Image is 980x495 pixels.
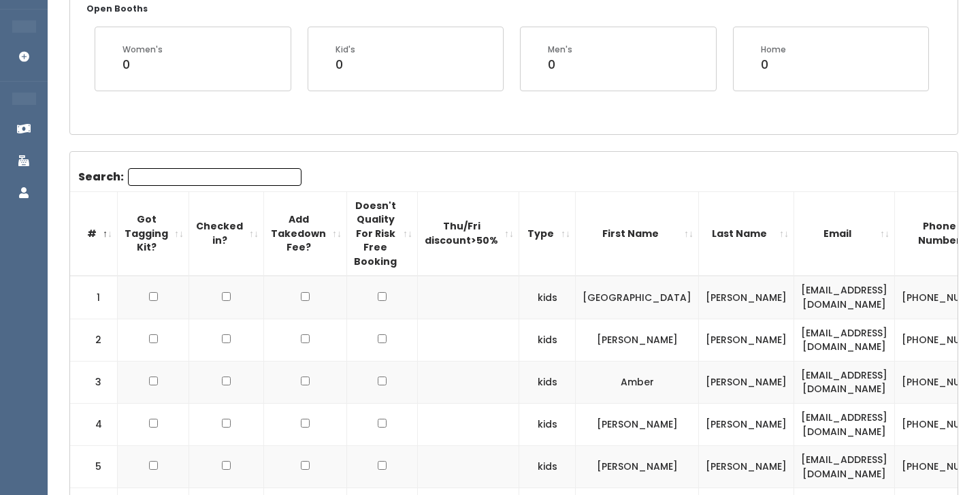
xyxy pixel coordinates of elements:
td: [PERSON_NAME] [699,403,794,445]
th: Got Tagging Kit?: activate to sort column ascending [118,191,189,276]
td: Amber [576,361,699,403]
td: [EMAIL_ADDRESS][DOMAIN_NAME] [794,446,895,488]
td: [EMAIL_ADDRESS][DOMAIN_NAME] [794,361,895,403]
td: [PERSON_NAME] [699,276,794,319]
input: Search: [128,168,301,186]
td: [PERSON_NAME] [576,319,699,361]
div: Men's [548,44,572,56]
th: First Name: activate to sort column ascending [576,191,699,276]
div: 0 [336,56,355,74]
small: Open Booths [86,3,148,14]
td: [GEOGRAPHIC_DATA] [576,276,699,319]
td: kids [519,361,576,403]
td: [PERSON_NAME] [699,446,794,488]
td: [PERSON_NAME] [576,403,699,445]
td: [EMAIL_ADDRESS][DOMAIN_NAME] [794,276,895,319]
div: 0 [548,56,572,74]
td: [EMAIL_ADDRESS][DOMAIN_NAME] [794,319,895,361]
td: [PERSON_NAME] [576,446,699,488]
div: Kid's [336,44,355,56]
td: [PERSON_NAME] [699,361,794,403]
td: kids [519,276,576,319]
th: Thu/Fri discount&gt;50%: activate to sort column ascending [418,191,519,276]
div: Home [761,44,786,56]
td: 3 [70,361,118,403]
th: Email: activate to sort column ascending [794,191,895,276]
td: kids [519,446,576,488]
div: Women's [122,44,163,56]
label: Search: [78,168,301,186]
td: [EMAIL_ADDRESS][DOMAIN_NAME] [794,403,895,445]
th: Checked in?: activate to sort column ascending [189,191,264,276]
th: Type: activate to sort column ascending [519,191,576,276]
td: 2 [70,319,118,361]
td: 5 [70,446,118,488]
th: Last Name: activate to sort column ascending [699,191,794,276]
th: Doesn't Quality For Risk Free Booking : activate to sort column ascending [347,191,418,276]
td: kids [519,403,576,445]
td: kids [519,319,576,361]
td: [PERSON_NAME] [699,319,794,361]
th: Add Takedown Fee?: activate to sort column ascending [264,191,347,276]
div: 0 [761,56,786,74]
th: #: activate to sort column descending [70,191,118,276]
td: 4 [70,403,118,445]
div: 0 [122,56,163,74]
td: 1 [70,276,118,319]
